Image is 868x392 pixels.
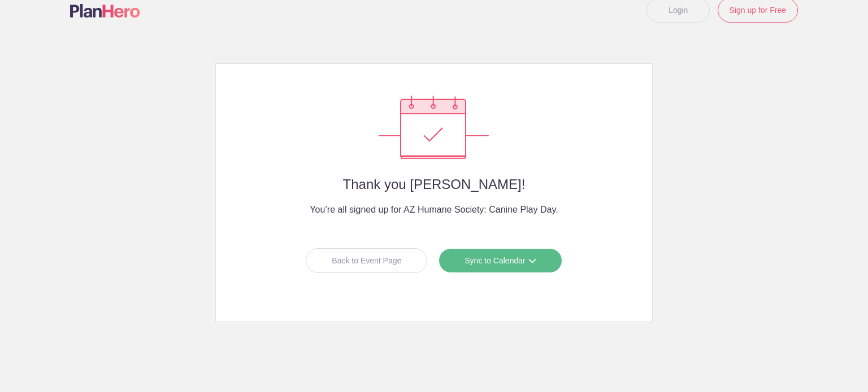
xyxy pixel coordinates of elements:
a: Sync to Calendar [439,248,562,273]
h4: You’re all signed up for AZ Humane Society: Canine Play Day. [238,203,629,217]
a: Back to Event Page [306,248,427,273]
img: Logo main planhero [70,4,140,17]
h2: Thank you [PERSON_NAME]! [238,177,629,192]
img: Success confirmation [379,95,489,159]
